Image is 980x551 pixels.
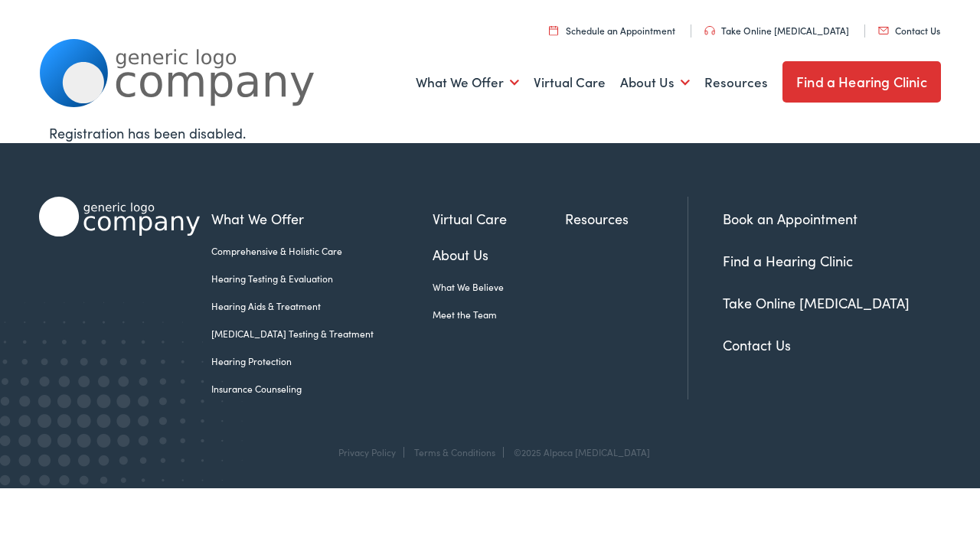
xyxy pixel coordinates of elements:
a: Virtual Care [534,54,606,111]
a: Meet the Team [433,308,566,321]
a: Comprehensive & Holistic Care [211,244,433,258]
a: What We Offer [416,54,519,111]
a: Virtual Care [433,208,566,229]
a: What We Believe [433,280,566,294]
a: Insurance Counseling [211,382,433,396]
a: Hearing Protection [211,354,433,368]
a: Resources [565,208,688,229]
a: Take Online [MEDICAL_DATA] [723,293,910,312]
a: Contact Us [878,24,940,37]
div: ©2025 Alpaca [MEDICAL_DATA] [506,447,650,458]
a: About Us [433,244,566,265]
img: Alpaca Audiology [39,197,200,236]
a: Find a Hearing Clinic [782,61,941,103]
img: utility icon [704,26,715,35]
a: What We Offer [211,208,433,229]
a: Terms & Conditions [414,445,495,458]
a: Schedule an Appointment [549,24,675,37]
div: Registration has been disabled. [49,122,931,143]
a: Hearing Testing & Evaluation [211,272,433,285]
a: Take Online [MEDICAL_DATA] [704,24,849,37]
img: utility icon [549,25,558,35]
a: Contact Us [723,335,791,354]
img: utility icon [878,27,889,34]
a: About Us [620,54,690,111]
a: Book an Appointment [723,209,857,228]
a: Hearing Aids & Treatment [211,299,433,313]
a: Resources [704,54,768,111]
a: Privacy Policy [338,445,396,458]
a: Find a Hearing Clinic [723,251,853,270]
a: [MEDICAL_DATA] Testing & Treatment [211,327,433,341]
